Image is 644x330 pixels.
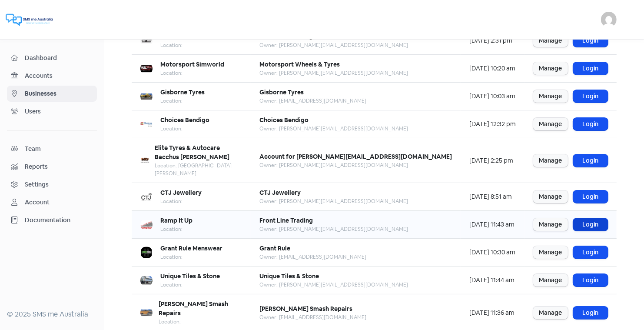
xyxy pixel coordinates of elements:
[533,62,568,75] a: Manage
[140,219,153,231] img: 35f4c1ad-4f2e-48ad-ab30-5155fdf70f3d-250x250.png
[140,35,153,47] img: fe3a614c-30e4-438f-9f59-e4c543db84eb-250x250.png
[573,62,608,75] a: Login
[7,212,97,228] a: Documentation
[25,53,93,63] span: Dashboard
[533,34,568,47] a: Manage
[573,118,608,130] a: Login
[469,192,516,201] div: [DATE] 8:51 am
[25,198,50,207] div: Account
[259,272,319,280] b: Unique Tiles & Stone
[573,274,608,287] a: Login
[259,116,309,124] b: Choices Bendigo
[469,92,516,101] div: [DATE] 10:03 am
[7,194,97,210] a: Account
[573,154,608,167] a: Login
[7,309,97,320] div: © 2025 SMS me Australia
[160,189,202,197] b: CTJ Jewellery
[469,220,516,229] div: [DATE] 11:43 am
[7,141,97,157] a: Team
[140,247,153,259] img: 4a6b15b7-8deb-4f81-962f-cd6db14835d5-250x250.png
[160,225,193,233] div: Location:
[160,272,220,280] b: Unique Tiles & Stone
[533,246,568,259] a: Manage
[259,225,408,233] div: Owner: [PERSON_NAME][EMAIL_ADDRESS][DOMAIN_NAME]
[533,190,568,203] a: Manage
[469,36,516,45] div: [DATE] 2:31 pm
[160,41,219,49] div: Location:
[160,97,205,105] div: Location:
[259,41,408,49] div: Owner: [PERSON_NAME][EMAIL_ADDRESS][DOMAIN_NAME]
[140,154,149,167] img: 66d538de-5a83-4c3b-bc95-2d621ac501ae-250x250.png
[259,88,304,96] b: Gisborne Tyres
[7,86,97,102] a: Businesses
[25,107,93,116] span: Users
[259,69,408,77] div: Owner: [PERSON_NAME][EMAIL_ADDRESS][DOMAIN_NAME]
[160,253,222,261] div: Location:
[155,144,229,161] b: Elite Tyres & Autocare Bacchus [PERSON_NAME]
[7,50,97,66] a: Dashboard
[533,118,568,130] a: Manage
[601,12,617,27] img: User
[573,190,608,203] a: Login
[533,218,568,231] a: Manage
[573,307,608,319] a: Login
[140,274,153,287] img: 052dc0f5-0326-4f27-ad8e-36ef436f33b3-250x250.png
[159,300,228,317] b: [PERSON_NAME] Smash Repairs
[533,154,568,167] a: Manage
[259,60,340,68] b: Motorsport Wheels & Tyres
[160,197,202,205] div: Location:
[469,120,516,129] div: [DATE] 12:32 pm
[259,253,366,261] div: Owner: [EMAIL_ADDRESS][DOMAIN_NAME]
[160,69,224,77] div: Location:
[573,218,608,231] a: Login
[469,308,516,317] div: [DATE] 11:36 am
[160,88,205,96] b: Gisborne Tyres
[469,248,516,257] div: [DATE] 10:30 am
[573,90,608,103] a: Login
[469,156,516,165] div: [DATE] 2:25 pm
[7,68,97,84] a: Accounts
[259,305,352,313] b: [PERSON_NAME] Smash Repairs
[159,318,242,326] div: Location:
[25,180,49,189] div: Settings
[160,116,209,124] b: Choices Bendigo
[533,307,568,319] a: Manage
[160,244,222,252] b: Grant Rule Menswear
[259,153,452,160] b: Account for [PERSON_NAME][EMAIL_ADDRESS][DOMAIN_NAME]
[469,276,516,285] div: [DATE] 11:44 am
[140,307,153,319] img: 41d3e966-6eab-4070-a8ed-998341c7dede-250x250.png
[140,90,153,103] img: 63d568eb-2aa7-4a3e-ac80-3fa331f9deb7-250x250.png
[573,34,608,47] a: Login
[533,274,568,287] a: Manage
[25,162,93,171] span: Reports
[259,189,301,197] b: CTJ Jewellery
[25,144,93,153] span: Team
[259,161,452,169] div: Owner: [PERSON_NAME][EMAIL_ADDRESS][DOMAIN_NAME]
[160,281,220,289] div: Location:
[573,246,608,259] a: Login
[259,125,408,133] div: Owner: [PERSON_NAME][EMAIL_ADDRESS][DOMAIN_NAME]
[155,162,242,177] div: Location: [GEOGRAPHIC_DATA][PERSON_NAME]
[25,216,93,225] span: Documentation
[160,125,209,133] div: Location:
[259,313,366,321] div: Owner: [EMAIL_ADDRESS][DOMAIN_NAME]
[140,63,153,75] img: f04f9500-df2d-4bc6-9216-70fe99c8ada6-250x250.png
[259,281,408,289] div: Owner: [PERSON_NAME][EMAIL_ADDRESS][DOMAIN_NAME]
[25,71,93,80] span: Accounts
[7,159,97,175] a: Reports
[140,191,153,203] img: 7be11b49-75b7-437a-b653-4ef32f684f53-250x250.png
[259,97,366,105] div: Owner: [EMAIL_ADDRESS][DOMAIN_NAME]
[533,90,568,103] a: Manage
[7,103,97,120] a: Users
[25,89,93,98] span: Businesses
[259,217,313,224] b: Front Line Trading
[259,197,408,205] div: Owner: [PERSON_NAME][EMAIL_ADDRESS][DOMAIN_NAME]
[140,118,153,130] img: 0e827074-2277-4e51-9f29-4863781f49ff-250x250.png
[7,177,97,193] a: Settings
[259,244,290,252] b: Grant Rule
[160,60,224,68] b: Motorsport Simworld
[469,64,516,73] div: [DATE] 10:20 am
[160,217,193,224] b: Ramp It Up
